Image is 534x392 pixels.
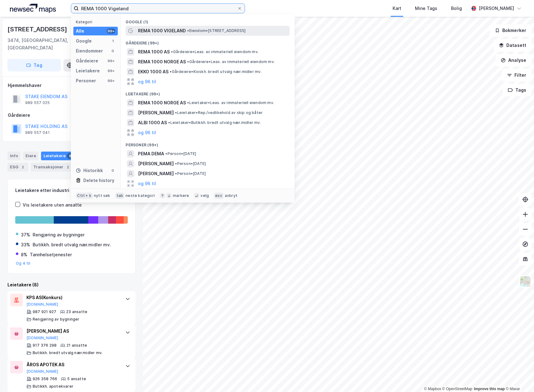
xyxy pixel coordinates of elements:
div: 2 [20,164,26,170]
a: Mapbox [424,387,441,391]
div: 3474, [GEOGRAPHIC_DATA], [GEOGRAPHIC_DATA] [7,37,106,52]
div: Gårdeiere [8,112,135,119]
button: Og 4 til [16,261,30,266]
span: [PERSON_NAME] [138,109,174,116]
span: Person • [DATE] [165,151,196,156]
span: [PERSON_NAME] [138,160,174,167]
span: Leietaker • Rep./vedlikehold av skip og båter [175,110,263,115]
div: 917 376 298 [33,343,57,348]
div: nytt søk [94,193,110,198]
div: Butikkh. bredt utvalg nær.midler mv. [33,241,111,248]
div: Gårdeiere [76,57,98,65]
span: REMA 1000 VIGELAND [138,27,186,34]
span: • [165,151,167,156]
div: 2 [65,164,71,170]
div: Hjemmelshaver [8,82,135,89]
div: 33% [21,241,30,248]
button: [DOMAIN_NAME] [26,335,58,340]
div: [STREET_ADDRESS] [7,24,68,34]
div: Vis leietakere uten ansatte [23,201,82,209]
div: Butikkh. apotekvarer [33,384,73,389]
div: Kontrollprogram for chat [503,362,534,392]
input: Søk på adresse, matrikkel, gårdeiere, leietakere eller personer [79,4,237,13]
span: Person • [DATE] [175,171,206,176]
span: • [170,69,172,74]
div: 1 [110,39,115,43]
div: esc [214,193,223,199]
span: Person • [DATE] [175,161,206,166]
span: EKKO 1000 AS [138,68,168,75]
button: Filter [502,69,532,81]
div: avbryt [225,193,237,198]
div: 987 921 927 [33,309,56,314]
span: Gårdeiere • Kioskh. bredt utvalg nær.midler mv. [170,69,261,74]
div: 99+ [107,58,115,63]
button: Tag [7,59,61,71]
div: Mine Tags [415,5,437,12]
div: 99+ [107,68,115,73]
div: [PERSON_NAME] AS [26,327,119,335]
div: KPS AS (Konkurs) [26,294,119,301]
div: Kategori [76,20,118,24]
div: Info [7,152,21,160]
img: Z [519,276,531,287]
div: Rengjøring av bygninger [33,317,80,322]
div: markere [173,193,189,198]
button: Datasett [494,39,532,52]
div: Delete history [83,177,114,184]
span: Leietaker • Leas. av immateriell eiendom mv. [187,100,274,105]
span: • [175,161,177,166]
div: Ctrl + k [76,193,93,199]
span: • [175,171,177,176]
div: neste kategori [126,193,155,198]
div: 0 [110,168,115,173]
div: 989 557 041 [25,130,50,135]
div: Eiendommer [76,47,103,55]
span: PEMA DEMA [138,150,164,157]
div: [PERSON_NAME] [479,5,514,12]
div: tab [115,193,125,199]
button: [DOMAIN_NAME] [26,302,58,307]
div: 21 ansatte [67,343,87,348]
div: 8 [67,153,73,159]
span: [PERSON_NAME] [138,170,174,177]
div: Google [76,37,92,45]
img: logo.a4113a55bc3d86da70a041830d287a7e.svg [10,4,56,13]
div: Alle [76,27,84,35]
div: Tannhelsetjenester [30,251,72,258]
div: Google (1) [121,15,295,26]
span: • [175,110,177,115]
div: 5 ansatte [67,376,86,381]
div: Personer [76,77,96,84]
span: ALBI 1000 AS [138,119,167,126]
div: Rengjøring av bygninger [33,231,85,239]
button: [DOMAIN_NAME] [26,369,58,374]
div: 99+ [107,29,115,34]
div: Leietakere [76,67,100,75]
span: REMA 1000 NORGE AS [138,58,186,66]
div: 23 ansatte [66,309,87,314]
div: Bolig [451,5,462,12]
div: Kart [393,5,401,12]
button: Analyse [495,54,532,66]
button: og 96 til [138,78,156,85]
a: Improve this map [474,387,505,391]
div: 8% [21,251,27,258]
div: Butikkh. bredt utvalg nær.midler mv. [33,350,103,355]
div: velg [200,193,209,198]
span: Eiendom • [STREET_ADDRESS] [187,28,246,33]
span: REMA 1000 NORGE AS [138,99,186,107]
div: 99+ [107,78,115,83]
iframe: Chat Widget [503,362,534,392]
div: Leietakere etter industri [15,187,128,194]
div: ÅROS APOTEK AS [26,361,119,368]
span: • [187,100,189,105]
div: 926 358 766 [33,376,57,381]
span: Gårdeiere • Leas. av immateriell eiendom mv. [171,49,259,54]
button: og 96 til [138,180,156,187]
div: Transaksjoner [31,163,73,171]
span: Leietaker • Butikkh. bredt utvalg nær.midler mv. [168,120,261,125]
div: Leietakere [41,152,76,160]
span: Gårdeiere • Leas. av immateriell eiendom mv. [187,59,275,64]
button: Tags [503,84,532,96]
